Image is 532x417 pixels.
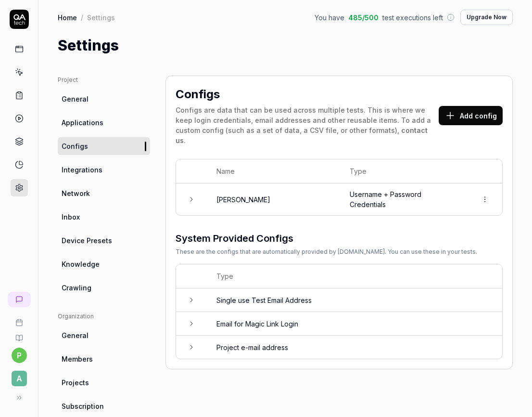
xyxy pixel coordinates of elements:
[382,13,443,23] span: test executions left
[62,188,90,198] span: Network
[62,141,88,151] span: Configs
[62,354,93,364] span: Members
[207,288,502,312] td: Single use Test Email Address
[87,13,115,22] div: Settings
[176,105,439,145] div: Configs are data that can be used across multiple tests. This is where we keep login credentials,...
[58,184,150,202] a: Network
[176,86,220,103] h2: Configs
[58,374,150,391] a: Projects
[58,35,119,56] h1: Settings
[58,397,150,415] a: Subscription
[439,106,503,125] button: Add config
[81,13,83,22] div: /
[58,279,150,297] a: Crawling
[62,94,89,104] span: General
[340,183,468,215] td: Username + Password Credentials
[207,183,340,215] td: [PERSON_NAME]
[58,326,150,344] a: General
[62,165,102,175] span: Integrations
[315,13,344,23] span: You have
[4,311,34,326] a: Book a call with us
[4,326,34,342] a: Documentation
[62,212,80,222] span: Inbox
[58,137,150,155] a: Configs
[207,312,502,336] td: Email for Magic Link Login
[62,401,104,411] span: Subscription
[8,292,31,307] a: New conversation
[58,312,150,321] div: Organization
[12,348,27,363] button: p
[62,378,89,388] span: Projects
[58,350,150,368] a: Members
[62,259,100,269] span: Knowledge
[62,117,103,128] span: Applications
[58,13,77,22] a: Home
[176,231,477,246] h3: System Provided Configs
[58,76,150,84] div: Project
[58,90,150,108] a: General
[58,208,150,226] a: Inbox
[4,363,34,388] button: A
[340,159,468,183] th: Type
[176,248,477,256] div: These are the configs that are automatically provided by [DOMAIN_NAME]. You can use these in your...
[207,264,502,288] th: Type
[62,330,89,340] span: General
[207,336,502,359] td: Project e-mail address
[348,13,379,23] span: 485 / 500
[62,235,112,246] span: Device Presets
[58,114,150,131] a: Applications
[12,371,27,386] span: A
[58,255,150,273] a: Knowledge
[460,10,513,25] button: Upgrade Now
[58,232,150,249] a: Device Presets
[62,283,91,293] span: Crawling
[58,161,150,179] a: Integrations
[207,159,340,183] th: Name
